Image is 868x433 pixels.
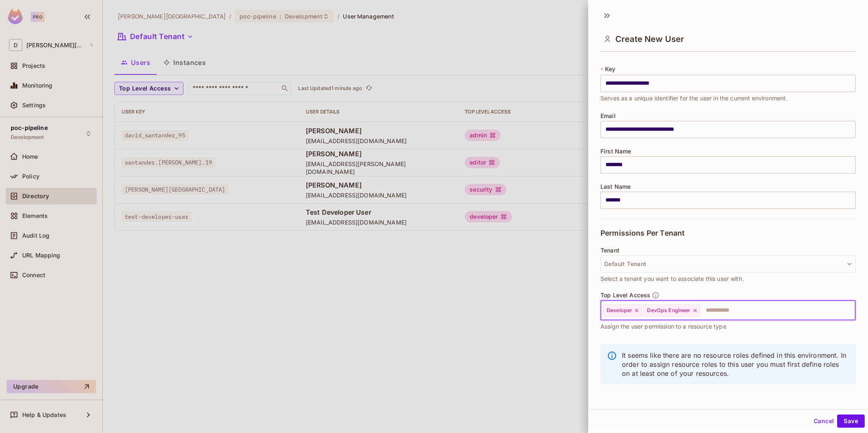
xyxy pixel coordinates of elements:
[600,274,744,283] span: Select a tenant you want to associate this user with.
[600,255,856,273] button: Default Tenant
[605,66,615,72] span: Key
[622,351,849,378] p: It seems like there are no resource roles defined in this environment. In order to assign resourc...
[600,229,684,237] span: Permissions Per Tenant
[615,34,684,44] span: Create New User
[643,304,700,317] div: DevOps Engineer
[607,307,632,314] span: Developer
[600,247,619,254] span: Tenant
[600,183,631,190] span: Last Name
[603,304,642,317] div: Developer
[600,322,726,331] span: Assign the user permission to a resource type
[851,309,853,311] button: Open
[647,307,690,314] span: DevOps Engineer
[600,94,788,103] span: Serves as a unique identifier for the user in the current environment.
[837,414,865,428] button: Save
[600,113,616,119] span: Email
[810,414,837,428] button: Cancel
[600,292,650,299] span: Top Level Access
[600,148,631,155] span: First Name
